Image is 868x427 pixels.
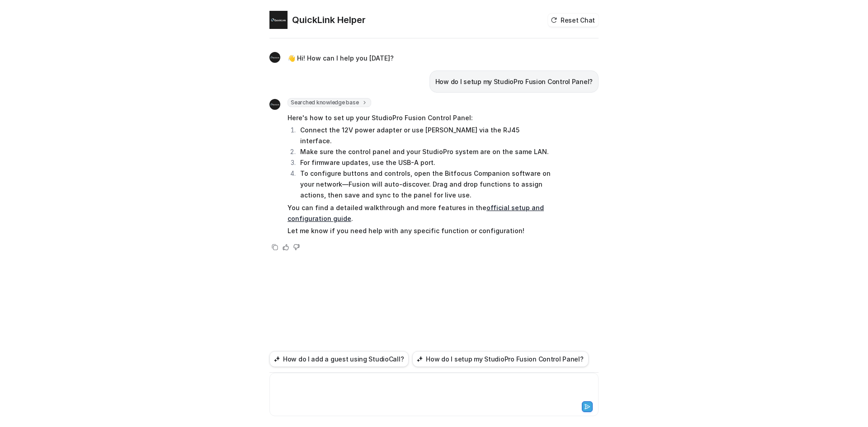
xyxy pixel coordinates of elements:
[297,125,552,146] li: Connect the 12V power adapter or use [PERSON_NAME] via the RJ45 interface.
[288,202,552,224] p: You can find a detailed walkthrough and more features in the .
[269,11,288,29] img: Widget
[269,351,409,367] button: How do I add a guest using StudioCall?
[288,225,552,236] p: Let me know if you need help with any specific function or configuration!
[297,157,552,168] li: For firmware updates, use the USB-A port.
[297,146,552,157] li: Make sure the control panel and your StudioPro system are on the same LAN.
[288,53,394,64] p: 👋 Hi! How can I help you [DATE]?
[435,76,593,87] p: How do I setup my StudioPro Fusion Control Panel?
[288,113,552,123] p: Here's how to set up your StudioPro Fusion Control Panel:
[297,168,552,201] li: To configure buttons and controls, open the Bitfocus Companion software on your network—Fusion wi...
[269,52,280,63] img: Widget
[288,204,544,222] a: official setup and configuration guide
[288,98,371,107] span: Searched knowledge base
[269,99,280,110] img: Widget
[292,14,366,26] h2: QuickLink Helper
[412,351,588,367] button: How do I setup my StudioPro Fusion Control Panel?
[548,14,599,27] button: Reset Chat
